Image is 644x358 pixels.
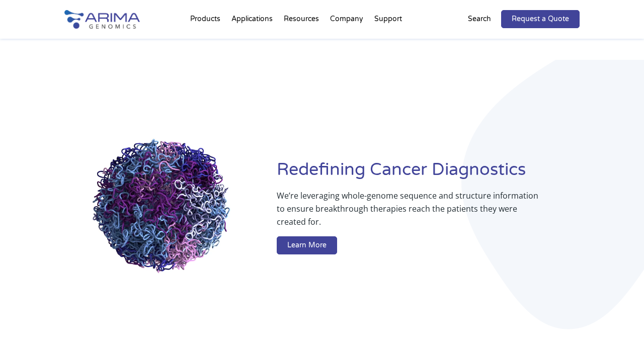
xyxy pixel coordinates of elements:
[468,13,491,26] p: Search
[277,158,580,189] h1: Redefining Cancer Diagnostics
[64,10,140,29] img: Arima-Genomics-logo
[501,10,580,28] a: Request a Quote
[594,310,644,358] iframe: Chat Widget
